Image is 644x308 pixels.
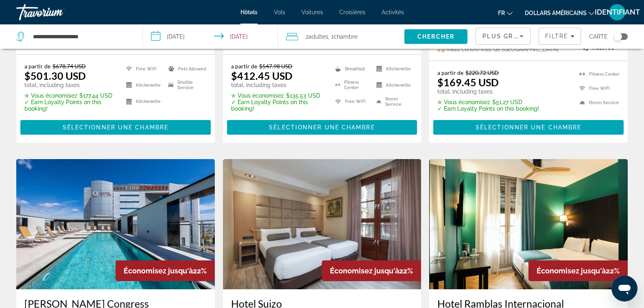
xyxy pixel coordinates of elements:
[575,98,620,108] li: Room Service
[124,266,193,275] span: Économisez jusqu'à
[63,124,168,131] span: Sélectionner une chambre
[476,124,581,131] span: Sélectionner une chambre
[231,92,284,99] span: ✮ Vous économisez
[331,96,372,108] li: Free WiFi
[498,7,513,19] button: Changer de langue
[334,33,358,40] span: Chambre
[437,99,539,105] p: $51.27 USD
[608,33,628,40] button: Toggle map
[528,260,628,281] div: 22%
[231,63,257,70] span: a partir de
[595,8,640,16] font: IDENTIFIANT
[116,260,215,281] div: 22%
[437,88,539,95] p: total, including taxes
[269,124,375,131] span: Sélectionner une chambre
[301,9,323,15] a: Voitures
[437,69,463,76] span: a partir de
[274,9,285,15] a: Vols
[20,120,211,135] button: Sélectionner une chambre
[545,33,568,39] span: Filtre
[482,33,580,39] span: Plus grandes économies
[306,31,328,42] span: 2
[16,2,98,23] a: Travorium
[465,69,499,76] del: $220.72 USD
[322,260,421,281] div: 22%
[330,266,399,275] span: Économisez jusqu'à
[437,99,490,105] span: ✮ Vous économisez
[227,122,417,131] a: Sélectionner une chambre
[498,10,505,16] font: fr
[308,33,328,40] span: Adultes
[164,63,207,75] li: Pets Allowed
[537,266,606,275] span: Économisez jusqu'à
[24,82,116,88] p: total, including taxes
[372,79,413,91] li: Kitchenette
[52,63,86,70] del: $678.74 USD
[227,120,417,135] button: Sélectionner une chambre
[231,92,325,99] p: $135.53 USD
[417,33,454,40] span: Chercher
[24,63,50,70] span: a partir de
[437,46,453,52] span: 2.9 mi
[331,63,372,75] li: Breakfast
[24,99,116,112] p: ✓ Earn Loyalty Points on this booking!
[223,159,421,289] img: Hotel Suizo
[539,28,581,45] button: Filters
[482,31,524,41] mat-select: Sort by
[382,9,404,15] a: Activités
[24,70,86,82] ins: $501.30 USD
[231,70,293,82] ins: $412.45 USD
[607,4,628,21] button: Menu utilisateur
[24,92,116,99] p: $177.44 USD
[278,24,404,49] button: Travelers: 2 adults, 0 children
[16,159,215,289] img: Alexandre Fira Congress
[143,24,277,49] button: Select check in and out date
[453,46,559,52] span: du centre-ville de [GEOGRAPHIC_DATA]
[331,79,372,91] li: Fitness Center
[525,7,594,19] button: Changer de devise
[525,10,587,16] font: dollars américains
[240,9,258,15] a: Hôtels
[122,79,164,91] li: Kitchenette
[24,92,77,99] span: ✮ Vous économisez
[575,83,620,94] li: Free WiFi
[122,96,164,108] li: Kitchenette
[433,122,624,131] a: Sélectionner une chambre
[437,105,539,112] p: ✓ Earn Loyalty Points on this booking!
[231,82,325,88] p: total, including taxes
[611,275,637,301] iframe: Bouton de lancement de la fenêtre de messagerie
[164,79,207,91] li: Shuttle Service
[328,31,358,42] span: , 1
[372,96,413,108] li: Room Service
[433,120,624,135] button: Sélectionner une chambre
[589,31,608,42] span: Carte
[32,31,130,43] input: Search hotel destination
[372,63,413,75] li: Kitchenette
[575,69,620,79] li: Fitness Center
[404,29,468,44] button: Search
[437,76,499,88] ins: $169.45 USD
[122,63,164,75] li: Free WiFi
[259,63,293,70] del: $547.98 USD
[231,99,325,112] p: ✓ Earn Loyalty Points on this booking!
[339,9,365,15] a: Croisières
[429,159,628,289] img: Hotel Ramblas Internacional
[20,122,211,131] a: Sélectionner une chambre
